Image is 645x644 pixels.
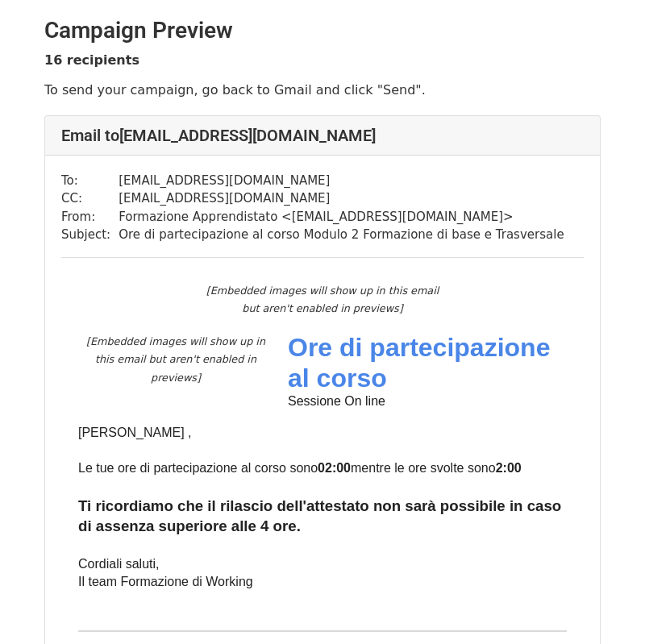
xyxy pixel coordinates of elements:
[61,126,584,145] h4: Email to [EMAIL_ADDRESS][DOMAIN_NAME]
[206,285,439,315] em: [Embedded images will show up in this email but aren't enabled in previews]
[44,52,139,68] strong: 16 recipients
[119,189,564,208] td: [EMAIL_ADDRESS][DOMAIN_NAME]
[78,497,561,535] span: Ti ricordiamo che il rilascio dell'attestato non sarà possibile in caso di assenza superiore alle...
[119,226,564,244] td: Ore di partecipazione al corso Modulo 2 Formazione di base e Trasversale
[351,461,496,475] span: mentre le ore svolte sono
[119,208,564,226] td: Formazione Apprendistato < [EMAIL_ADDRESS][DOMAIN_NAME] >
[288,333,550,393] span: Ore di partecipazione al corso
[318,461,351,475] span: 02:00
[119,172,564,190] td: [EMAIL_ADDRESS][DOMAIN_NAME]
[61,208,119,226] td: From:
[61,172,119,190] td: To:
[44,81,601,98] p: To send your campaign, go back to Gmail and click "Send".
[44,17,601,44] h2: Campaign Preview
[61,189,119,208] td: CC:
[288,394,385,408] span: Sessione On line
[496,461,522,475] span: 2:00
[78,575,253,588] span: Il team Formazione di Working
[61,226,119,244] td: Subject:
[78,461,318,475] span: Le tue ore di partecipazione al corso sono
[78,557,159,571] span: Cordiali saluti,
[86,335,265,384] em: [Embedded images will show up in this email but aren't enabled in previews]
[78,426,191,439] span: [PERSON_NAME] ,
